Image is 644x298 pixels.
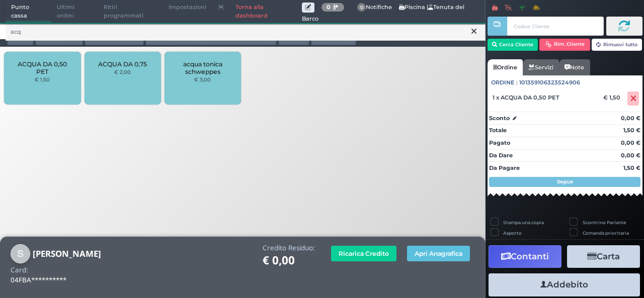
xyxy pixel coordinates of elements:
a: Servizi [523,59,559,75]
h4: Card: [11,266,28,274]
div: € 1,50 [602,94,625,101]
button: Contanti [489,245,561,268]
strong: 0,00 € [621,152,640,159]
strong: 0,00 € [621,139,640,146]
img: spinelli [11,244,30,264]
span: Punto cassa [6,1,52,23]
button: Ricarica Credito [331,246,396,261]
h1: € 0,00 [263,254,315,267]
small: € 2,00 [114,69,131,75]
strong: 0,00 € [621,115,640,122]
span: 101359106323524906 [519,78,580,87]
strong: Pagato [489,139,510,146]
strong: Sconto [489,114,510,123]
span: 0 [357,3,366,12]
span: Ritiri programmati [98,1,163,23]
span: 1 x ACQUA DA 0,50 PET [493,94,559,101]
span: Ordine : [491,78,518,87]
input: Codice Cliente [507,17,603,36]
button: Carta [567,245,640,268]
label: Stampa una copia [503,219,544,226]
button: Rimuovi tutto [592,39,642,51]
strong: Totale [489,127,507,134]
b: 0 [327,4,331,11]
label: Asporto [503,230,522,236]
span: ACQUA DA 0,50 PET [13,60,72,75]
span: ACQUA DA 0,75 [98,60,147,68]
small: € 3,00 [194,76,211,82]
small: € 1,50 [35,76,50,82]
button: Addebito [489,273,640,296]
span: acqua tonica schweppes [173,60,233,75]
span: Impostazioni [163,1,212,15]
a: Note [559,59,590,75]
label: Comanda prioritaria [583,230,629,236]
strong: Da Dare [489,152,513,159]
button: Apri Anagrafica [407,246,470,261]
h4: Credito Residuo: [263,244,315,252]
a: Torna alla dashboard [230,1,302,23]
a: Ordine [488,59,523,75]
strong: 1,50 € [623,164,640,171]
span: Ultimi ordini [51,1,98,23]
input: Ricerca articolo [6,23,486,41]
button: Rim. Cliente [539,39,590,51]
strong: Da Pagare [489,164,520,171]
strong: Segue [557,178,573,185]
button: Cerca Cliente [488,39,538,51]
b: [PERSON_NAME] [33,248,101,259]
label: Scontrino Parlante [583,219,626,226]
strong: 1,50 € [623,127,640,134]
